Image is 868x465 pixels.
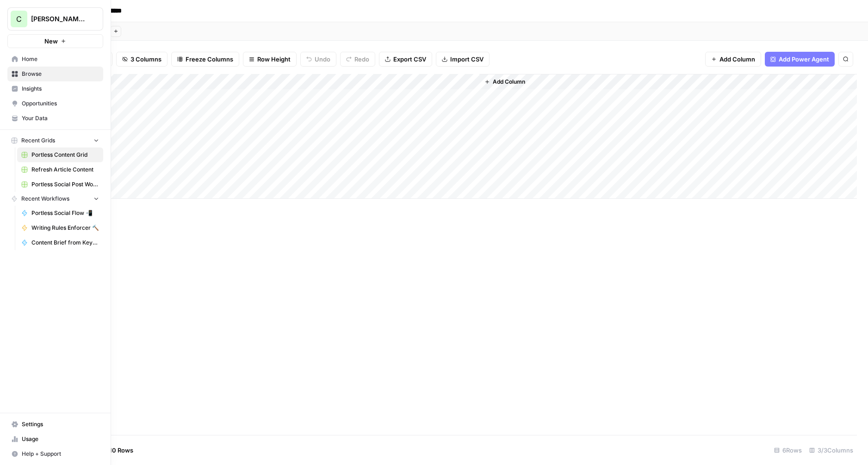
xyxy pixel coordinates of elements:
[7,192,103,206] button: Recent Workflows
[17,235,103,250] a: Content Brief from Keyword 🔲
[7,134,103,147] button: Recent Grids
[7,417,103,432] a: Settings
[257,55,291,64] span: Row Height
[22,450,99,458] span: Help + Support
[450,55,484,64] span: Import CSV
[7,96,103,111] a: Opportunities
[22,114,99,122] span: Your Data
[315,55,330,64] span: Undo
[436,52,490,67] button: Import CSV
[96,446,133,455] span: Add 10 Rows
[7,7,103,31] button: Workspace: Chris's Workspace
[16,13,22,24] span: C
[7,111,103,126] a: Your Data
[31,180,99,189] span: Portless Social Post Workflow
[31,209,99,217] span: Portless Social Flow 📲
[7,67,103,81] a: Browse
[31,224,99,232] span: Writing Rules Enforcer 🔨
[300,52,336,67] button: Undo
[17,177,103,192] a: Portless Social Post Workflow
[17,206,103,220] a: Portless Social Flow 📲
[7,81,103,96] a: Insights
[493,78,525,86] span: Add Column
[186,55,233,64] span: Freeze Columns
[22,55,99,63] span: Home
[770,443,806,458] div: 6 Rows
[171,52,239,67] button: Freeze Columns
[17,162,103,177] a: Refresh Article Content
[31,239,99,247] span: Content Brief from Keyword 🔲
[44,37,58,46] span: New
[806,443,857,458] div: 3/3 Columns
[17,147,103,162] a: Portless Content Grid
[31,151,99,159] span: Portless Content Grid
[354,55,369,64] span: Redo
[7,432,103,447] a: Usage
[765,52,835,67] button: Add Power Agent
[379,52,432,67] button: Export CSV
[22,99,99,108] span: Opportunities
[7,34,103,48] button: New
[22,420,99,428] span: Settings
[116,52,167,67] button: 3 Columns
[22,85,99,93] span: Insights
[7,447,103,461] button: Help + Support
[243,52,297,67] button: Row Height
[21,195,69,203] span: Recent Workflows
[705,52,761,67] button: Add Column
[7,52,103,67] a: Home
[340,52,375,67] button: Redo
[31,165,99,174] span: Refresh Article Content
[22,70,99,78] span: Browse
[130,55,161,64] span: 3 Columns
[21,136,55,145] span: Recent Grids
[17,220,103,235] a: Writing Rules Enforcer 🔨
[31,14,87,24] span: [PERSON_NAME]'s Workspace
[393,55,426,64] span: Export CSV
[481,76,529,88] button: Add Column
[779,55,829,64] span: Add Power Agent
[22,435,99,443] span: Usage
[719,55,755,64] span: Add Column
